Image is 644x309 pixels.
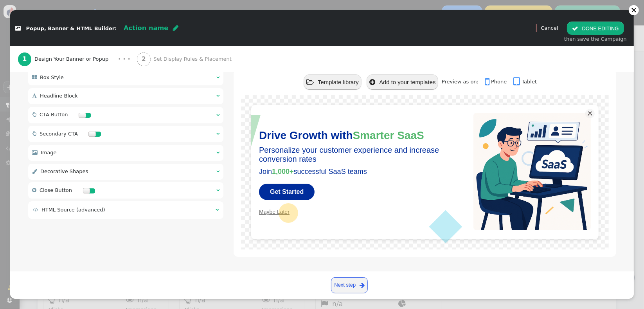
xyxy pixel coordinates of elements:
[32,75,37,80] span: 
[40,74,64,80] span: Box Style
[485,79,512,85] a: Phone
[15,26,21,31] span: 
[40,187,72,193] span: Close Button
[118,54,130,64] div: · · ·
[32,169,37,174] span: 
[514,79,537,85] a: Tablet
[473,113,591,230] img: Image
[360,281,365,290] span: 
[541,25,558,31] a: Cancel
[153,55,234,63] span: Set Display Rules & Placement
[216,75,219,80] span: 
[272,168,294,175] span: 1,000+
[304,74,362,90] button: Template library
[216,188,219,193] span: 
[270,188,304,195] font: Get Started
[331,277,368,293] a: Next step
[18,46,137,72] a: 1 Design Your Banner or Popup · · ·
[32,188,36,193] span: 
[32,93,37,98] span: 
[485,77,491,87] span: 
[40,93,78,99] span: Headline Block
[41,150,57,155] span: Image
[259,146,439,163] font: Personalize your customer experience and increase conversion rates
[216,169,219,174] span: 
[216,131,219,136] span: 
[124,24,168,32] span: Action name
[567,22,624,35] button: DONE EDITING
[40,131,78,137] span: Secondary CTA
[142,56,146,63] b: 2
[306,79,314,86] span: 
[514,77,522,87] span: 
[259,209,290,215] a: Maybe Later
[259,184,315,200] a: Get Started
[564,35,627,43] div: then save the Campaign
[173,25,178,31] span: 
[259,168,367,175] font: Join successful SaaS teams
[259,129,424,141] font: Drive Growth with
[353,129,424,141] span: Smarter SaaS
[367,74,439,90] button: Add to your templates
[216,93,219,98] span: 
[369,79,375,86] span: 
[32,112,36,117] span: 
[34,55,112,63] span: Design Your Banner or Popup
[26,25,117,31] span: Popup, Banner & HTML Builder:
[442,79,484,85] span: Preview as on:
[40,112,68,117] span: CTA Button
[137,46,248,72] a: 2 Set Display Rules & Placement
[216,207,219,212] span: 
[40,168,88,174] span: Decorative Shapes
[22,56,27,63] b: 1
[32,131,36,136] span: 
[41,207,105,213] span: HTML Source (advanced)
[572,25,578,31] span: 
[33,207,38,212] span: 
[216,150,219,155] span: 
[216,112,219,117] span: 
[32,150,38,155] span: 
